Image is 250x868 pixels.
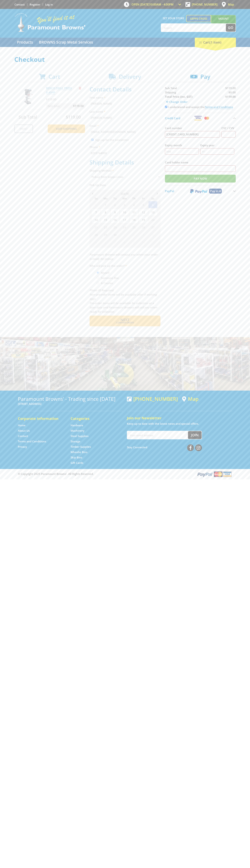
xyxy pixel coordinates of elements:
span: Pay in 4 [210,189,221,193]
div: Cart [195,38,236,47]
h5: Corporate Information [18,416,63,421]
a: Gepps Cross [186,15,211,22]
span: Pay [200,73,210,80]
input: Your email address [127,431,188,439]
input: Search [161,24,226,32]
span: $119.00 [225,86,236,90]
input: Please accept the terms and conditions. [165,106,167,108]
span: OPEN [DATE] [132,3,174,6]
strong: $119.00 [225,95,236,98]
a: Go to the About Us page [18,429,30,433]
a: Log in [45,3,53,6]
a: Go to the registration page [30,3,40,6]
span: Sub Total [165,86,177,90]
label: Card number [165,126,220,130]
a: Go to the Timber Supplies page [71,445,91,449]
label: CVC / CVV [221,126,236,130]
a: Go to the Terms and Conditions page [18,440,46,443]
a: Go to the Products page [14,38,36,47]
input: MM [165,148,199,155]
a: Go to the Hardware page [71,423,83,427]
a: Terms and Conditions [205,105,233,109]
a: Go to the Machinery page [71,429,84,433]
h5: Join our Newsletter [127,416,232,421]
input: Pay Now [165,175,236,183]
a: Mount [PERSON_NAME] [211,15,236,29]
span: Credit Card [165,116,180,120]
label: I understand and accept the [168,105,233,109]
button: PayPal Pay in 4 [165,185,236,196]
span: Set your store [161,15,186,21]
a: Go to the Contact page [18,434,28,438]
a: Go to the Storage page [71,440,80,443]
span: $0.00 [229,91,236,94]
a: Go to the Contact page [14,3,25,6]
img: Paramount Browns' [14,13,86,32]
label: Card holder name [165,160,236,164]
button: Go [226,24,236,32]
img: Mastercard [204,116,210,120]
p: Keep up to date with the latest news and special offers. [127,421,232,426]
img: PayPal, Mastercard, Visa accepted [197,471,232,477]
img: PayPal [190,189,207,193]
h5: Categories [71,416,116,421]
div: [PHONE_NUMBER] [127,396,178,402]
span: PayPal [165,189,174,193]
div: ® Copyright 2025 Paramount Browns'. All Rights Reserved. [14,471,236,477]
span: 10:00am - 4:00pm [149,3,174,6]
label: Expiry year [200,143,234,147]
button: Join [188,431,202,439]
div: Stay Connected [127,443,202,452]
a: Go to the Skip Bins page [71,456,82,459]
span: Shipping [165,91,176,94]
a: Go to the Gift Cards page [71,461,83,465]
a: Go to the Wheelie Bins page [71,450,87,454]
span: (1 item) [210,40,221,44]
a: View a map of Gepps Cross location [182,396,199,402]
a: Go to the BROWNS Scrap Metal Services page [36,38,96,47]
label: Expiry month [165,143,199,147]
h1: Checkout [14,56,236,63]
input: YY [200,148,234,155]
button: Credit Card [165,113,236,123]
h3: Paramount Browns' - Trading since [DATE] [18,396,123,402]
span: Change Order [169,100,187,104]
a: Go to the Steel Supplies page [71,434,88,438]
strong: Total Price (inc. GST) [165,95,192,98]
img: Visa [194,116,202,120]
a: Go to the Home page [18,423,26,427]
a: Change Order [165,99,189,105]
a: Go to the Privacy page [18,445,27,449]
p: [STREET_ADDRESS] [18,402,123,406]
